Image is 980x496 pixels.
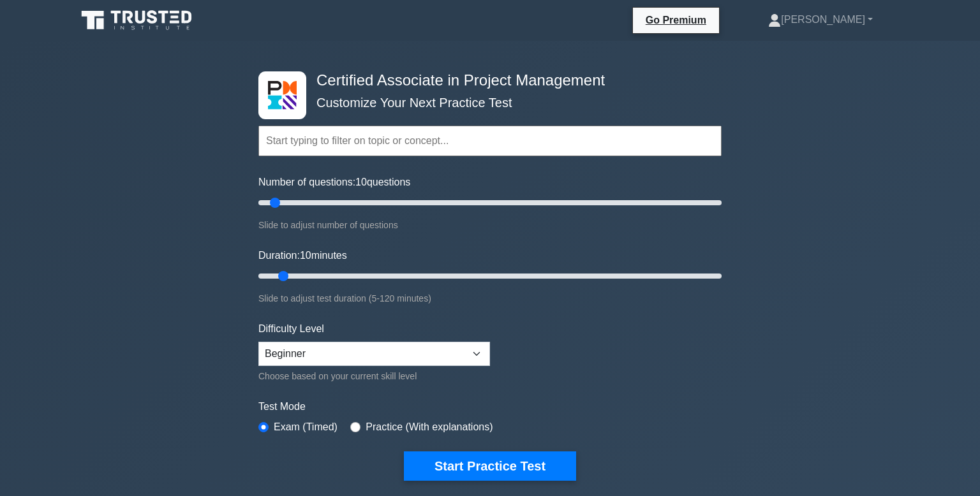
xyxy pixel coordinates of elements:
[258,321,324,337] label: Difficulty Level
[355,177,367,187] span: 10
[404,451,576,481] button: Start Practice Test
[258,248,347,263] label: Duration: minutes
[300,250,311,261] span: 10
[258,368,490,384] div: Choose based on your current skill level
[311,71,659,90] h4: Certified Associate in Project Management
[258,291,722,306] div: Slide to adjust test duration (5-120 minutes)
[274,419,338,435] label: Exam (Timed)
[258,399,722,414] label: Test Mode
[258,217,722,233] div: Slide to adjust number of questions
[638,12,714,28] a: Go Premium
[366,419,493,435] label: Practice (With explanations)
[738,7,903,33] a: [PERSON_NAME]
[258,126,722,156] input: Start typing to filter on topic or concept...
[258,175,410,190] label: Number of questions: questions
